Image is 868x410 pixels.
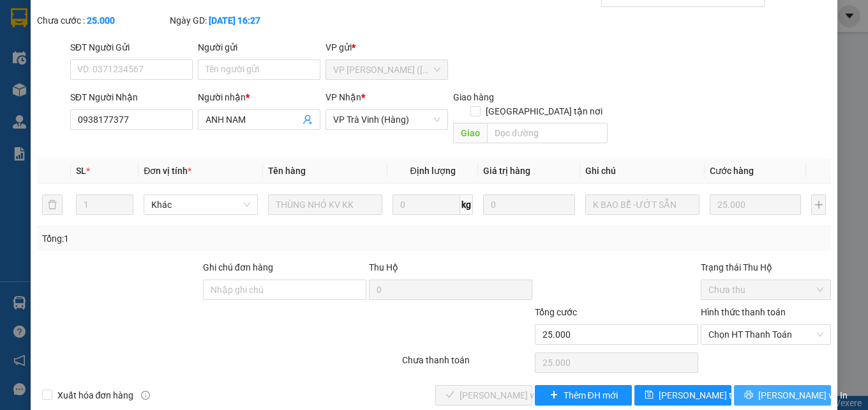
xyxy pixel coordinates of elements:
[5,69,94,81] span: 0964249958 -
[487,123,608,143] input: Dọc đường
[410,166,456,176] span: Định lượng
[268,194,382,215] input: VD: Bàn, Ghế
[5,83,90,95] span: GIAO:
[33,83,90,95] span: K BAO ƯỚT
[535,385,632,406] button: plusThêm ĐH mới
[580,159,705,184] th: Ghi chú
[325,92,361,102] span: VP Nhận
[42,194,63,215] button: delete
[708,325,823,344] span: Chọn HT Thanh Toán
[76,166,86,176] span: SL
[535,307,577,317] span: Tổng cước
[333,60,440,79] span: VP Trần Phú (Hàng)
[710,194,802,215] input: 0
[744,390,753,400] span: printer
[198,90,320,104] div: Người nhận
[550,390,558,400] span: plus
[701,260,831,274] div: Trạng thái Thu Hộ
[203,280,366,300] input: Ghi chú đơn hàng
[42,232,336,246] div: Tổng: 1
[453,92,494,102] span: Giao hàng
[659,388,761,402] span: [PERSON_NAME] thay đổi
[303,114,313,125] span: user-add
[325,40,448,54] div: VP gửi
[483,194,575,215] input: 0
[369,262,398,272] span: Thu Hộ
[708,280,823,299] span: Chưa thu
[203,262,273,272] label: Ghi chú đơn hàng
[5,55,186,67] p: NHẬN:
[268,166,306,176] span: Tên hàng
[70,40,193,54] div: SĐT Người Gửi
[701,307,786,317] label: Hình thức thanh toán
[144,166,191,176] span: Đơn vị tính
[5,25,119,49] span: VP [PERSON_NAME] ([GEOGRAPHIC_DATA]) -
[87,15,115,26] b: 25.000
[710,166,754,176] span: Cước hàng
[70,90,193,104] div: SĐT Người Nhận
[483,166,530,176] span: Giá trị hàng
[68,69,94,81] span: UYÊN
[401,353,534,375] div: Chưa thanh toán
[52,388,139,402] span: Xuất hóa đơn hàng
[481,104,608,118] span: [GEOGRAPHIC_DATA] tận nơi
[460,194,473,215] span: kg
[645,390,654,400] span: save
[811,194,826,215] button: plus
[170,13,300,28] div: Ngày GD:
[758,388,848,402] span: [PERSON_NAME] và In
[734,385,831,406] button: printer[PERSON_NAME] và In
[36,55,124,67] span: VP Trà Vinh (Hàng)
[333,110,440,129] span: VP Trà Vinh (Hàng)
[151,195,250,214] span: Khác
[141,391,150,400] span: info-circle
[5,25,186,49] p: GỬI:
[634,385,731,406] button: save[PERSON_NAME] thay đổi
[43,7,148,19] strong: BIÊN NHẬN GỬI HÀNG
[564,388,618,402] span: Thêm ĐH mới
[209,15,260,26] b: [DATE] 16:27
[585,194,700,215] input: Ghi Chú
[37,13,167,28] div: Chưa cước :
[435,385,532,406] button: check[PERSON_NAME] và Giao hàng
[453,123,487,143] span: Giao
[198,40,320,54] div: Người gửi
